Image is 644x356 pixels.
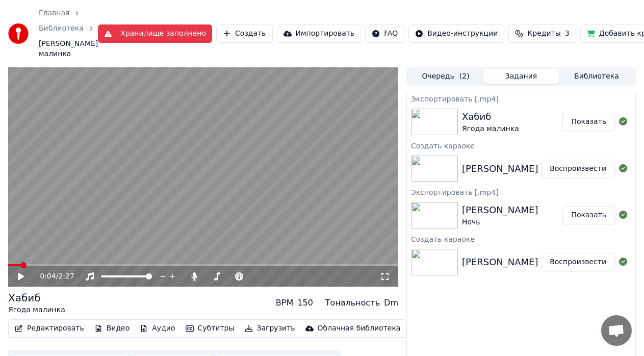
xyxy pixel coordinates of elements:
span: 2:27 [58,271,74,282]
button: Показать [562,206,615,224]
button: FAQ [365,24,404,43]
div: Ночь [462,217,538,227]
a: Главная [39,8,69,18]
div: [PERSON_NAME] малинка [462,162,583,176]
button: Воспроизвести [541,160,615,178]
button: Библиотека [559,69,634,84]
a: Библиотека [39,23,84,34]
div: Тональность [325,297,380,309]
div: Создать караоке [407,233,635,245]
button: Видео-инструкции [408,24,504,43]
img: youka [8,23,29,44]
div: Ягода малинка [462,124,519,134]
span: ( 2 ) [459,71,470,82]
button: Субтитры [182,321,239,336]
button: Показать [562,113,615,131]
button: Создать [216,24,272,43]
div: BPM [276,297,293,309]
span: Кредиты [527,29,560,39]
button: Задания [483,69,559,84]
button: Аудио [136,321,179,336]
span: 0:04 [40,271,56,282]
div: [PERSON_NAME] Ночь [462,255,564,269]
div: / [40,271,64,282]
div: Создать караоке [407,139,635,151]
div: Хабиб [8,291,65,305]
button: Кредиты3 [508,24,576,43]
nav: breadcrumb [39,8,98,59]
button: Импортировать [277,24,362,43]
button: Загрузить [241,321,299,336]
div: Хабиб [462,110,519,124]
div: 150 [297,297,313,309]
button: Редактировать [11,321,88,336]
div: Ягода малинка [8,305,65,315]
button: Хранилище заполнено [98,24,212,43]
button: Воспроизвести [541,253,615,271]
div: Экспортировать [.mp4] [407,186,635,198]
span: [PERSON_NAME] малинка [39,39,98,59]
button: Видео [90,321,134,336]
div: Открытый чат [601,315,632,346]
div: Облачная библиотека [318,323,401,334]
div: Dm [384,297,398,309]
span: 3 [565,29,570,39]
div: Экспортировать [.mp4] [407,92,635,105]
div: [PERSON_NAME] [462,203,538,217]
button: Очередь [408,69,483,84]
